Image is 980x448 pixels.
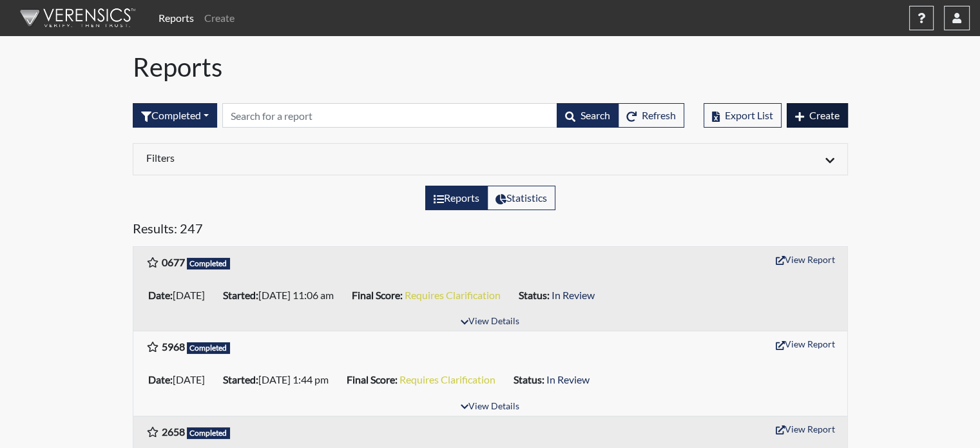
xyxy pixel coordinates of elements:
[133,52,848,83] h1: Reports
[133,220,848,241] h5: Results: 247
[187,342,231,354] span: Completed
[133,103,217,128] div: Filter by interview status
[223,373,258,385] b: Started:
[809,109,840,121] span: Create
[133,103,217,128] button: Completed
[148,373,173,385] b: Date:
[552,289,595,301] span: In Review
[557,103,619,128] button: Search
[143,369,218,390] li: [DATE]
[162,256,185,268] b: 0677
[770,334,841,354] button: View Report
[218,369,341,390] li: [DATE] 1:44 pm
[425,186,488,210] label: View the list of reports
[162,340,185,353] b: 5968
[162,425,185,438] b: 2658
[352,289,403,301] b: Final Score:
[137,151,844,167] div: Click to expand/collapse filters
[581,109,610,121] span: Search
[487,186,555,210] label: View statistics about completed interviews
[405,289,501,301] span: Requires Clarification
[725,109,773,121] span: Export List
[642,109,676,121] span: Refresh
[455,398,525,416] button: View Details
[222,103,557,128] input: Search by Registration ID, Interview Number, or Investigation Name.
[187,258,231,269] span: Completed
[704,103,782,128] button: Export List
[618,103,684,128] button: Refresh
[223,289,258,301] b: Started:
[399,373,495,385] span: Requires Clarification
[514,373,544,385] b: Status:
[519,289,550,301] b: Status:
[770,249,841,269] button: View Report
[143,285,218,306] li: [DATE]
[146,151,481,164] h6: Filters
[153,5,199,31] a: Reports
[455,313,525,331] button: View Details
[148,289,173,301] b: Date:
[218,285,347,306] li: [DATE] 11:06 am
[546,373,590,385] span: In Review
[787,103,848,128] button: Create
[770,419,841,439] button: View Report
[199,5,240,31] a: Create
[187,427,231,439] span: Completed
[347,373,398,385] b: Final Score:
